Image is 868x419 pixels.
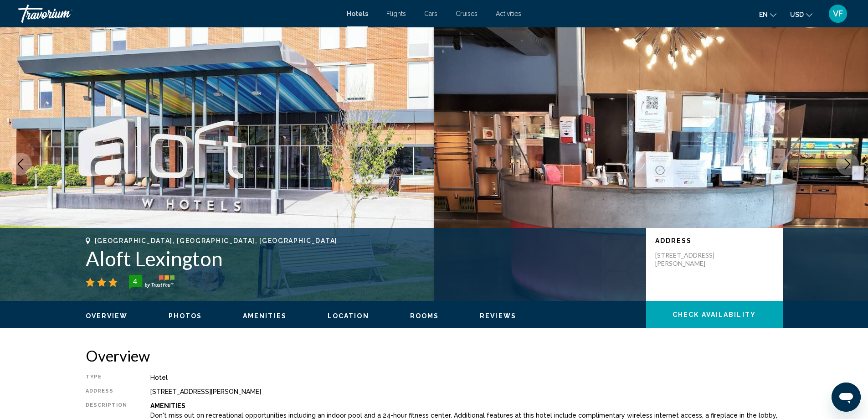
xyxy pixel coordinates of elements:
h2: Overview [86,347,783,365]
span: Photos [169,312,202,320]
button: Check Availability [646,301,783,328]
a: Hotels [347,10,368,17]
span: USD [790,11,804,18]
div: [STREET_ADDRESS][PERSON_NAME] [150,388,783,395]
span: en [759,11,768,18]
div: Address [86,388,128,395]
span: Location [328,312,369,320]
a: Cars [424,10,437,17]
div: 4 [126,276,144,287]
img: trustyou-badge-hor.svg [129,275,175,290]
div: Hotel [150,374,783,381]
span: [GEOGRAPHIC_DATA], [GEOGRAPHIC_DATA], [GEOGRAPHIC_DATA] [95,237,338,244]
div: Type [86,374,128,381]
a: Activities [496,10,521,17]
a: Flights [386,10,406,17]
button: Previous image [9,153,32,176]
p: [STREET_ADDRESS][PERSON_NAME] [655,251,728,268]
button: Location [328,312,369,320]
button: Reviews [480,312,516,320]
button: Next image [836,153,859,176]
span: Rooms [410,312,439,320]
h1: Aloft Lexington [86,247,637,270]
span: VF [833,9,843,18]
span: Check Availability [673,311,756,319]
button: User Menu [826,4,850,23]
span: Overview [86,312,128,320]
span: Reviews [480,312,516,320]
p: Address [655,237,774,244]
iframe: Button to launch messaging window [832,383,861,412]
button: Rooms [410,312,439,320]
b: Amenities [150,402,185,409]
button: Change language [759,8,776,21]
button: Overview [86,312,128,320]
button: Photos [169,312,202,320]
a: Cruises [456,10,478,17]
button: Change currency [790,8,812,21]
button: Amenities [243,312,287,320]
span: Amenities [243,312,287,320]
a: Travorium [18,5,338,23]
